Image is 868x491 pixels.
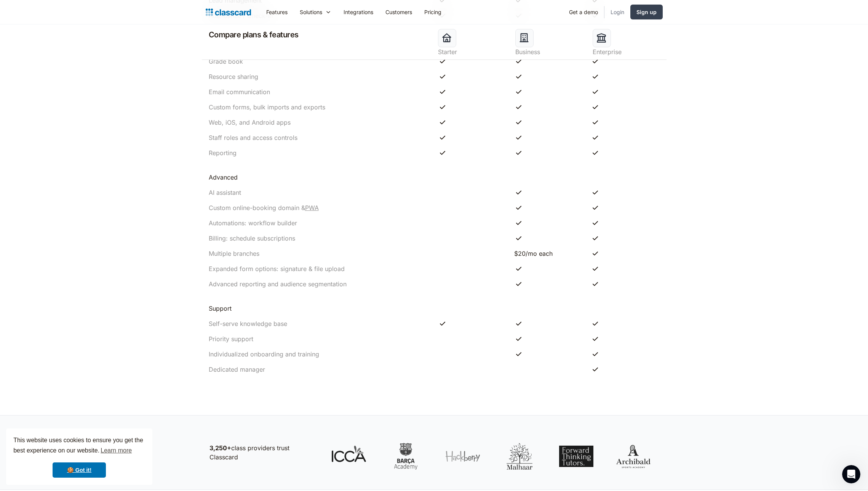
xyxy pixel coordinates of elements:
div: Staff roles and access controls [209,133,297,142]
div: Multiple branches [209,249,259,258]
a: Features [260,3,294,21]
div: Business [515,47,585,56]
a: Customers [379,3,418,21]
span: This website uses cookies to ensure you get the best experience on our website. [13,436,145,456]
a: learn more about cookies [99,445,133,456]
div: Reporting [209,148,237,157]
div: Starter [438,47,508,56]
a: Login [604,3,630,21]
p: class providers trust Classcard [209,443,316,462]
div: Billing: schedule subscriptions [209,234,295,243]
a: Get a demo [563,3,604,21]
div: Solutions [300,8,322,16]
strong: 3,250+ [209,444,231,452]
div: Custom forms, bulk imports and exports [209,103,325,112]
div: Individualized onboarding and training [209,350,319,359]
div: Self-serve knowledge base [209,319,287,328]
h2: Compare plans & features [206,29,299,40]
a: Pricing [418,3,448,21]
div: cookieconsent [6,428,152,485]
div: Sign up [636,8,657,16]
div: Advanced [209,173,238,182]
div: Support [209,304,232,313]
a: Logo [206,7,251,18]
div: $20/mo each [514,249,583,258]
div: Email communication [209,87,270,96]
div: Resource sharing [209,72,258,81]
div: Solutions [294,3,337,21]
div: Enterprise [593,47,662,56]
iframe: Intercom live chat [842,465,860,483]
div: Expanded form options: signature & file upload [209,264,345,273]
a: PWA [305,204,319,212]
a: Integrations [337,3,379,21]
div: Web, iOS, and Android apps [209,118,291,127]
div: AI assistant [209,188,241,197]
a: Sign up [630,5,663,19]
div: Custom online-booking domain & [209,203,319,212]
div: Grade book [209,57,243,66]
a: dismiss cookie message [53,462,106,478]
div: Dedicated manager [209,365,265,374]
div: Advanced reporting and audience segmentation [209,279,347,289]
div: Priority support [209,334,253,343]
div: Automations: workflow builder [209,218,297,228]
